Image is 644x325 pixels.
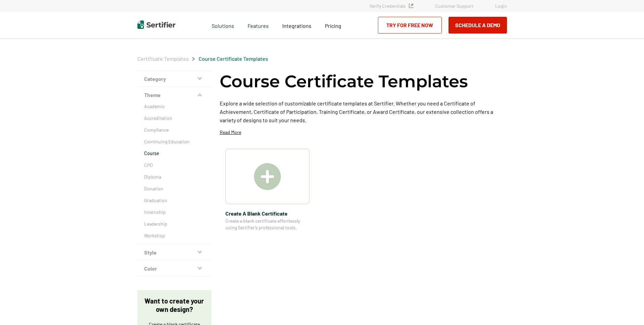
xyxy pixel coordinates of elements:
a: Accreditation [144,115,205,122]
a: CPD [144,162,205,169]
span: Create a blank certificate effortlessly using Sertifier’s professional tools. [225,218,309,231]
span: Solutions [212,21,234,29]
img: Sertifier | Digital Credentialing Platform [137,20,175,29]
span: Features [248,21,269,29]
button: Color [137,261,211,277]
a: Integrations [282,21,311,29]
button: Category [137,71,211,87]
a: Course Certificate Templates [199,55,268,62]
span: Create A Blank Certificate [225,209,309,218]
p: Read More [220,129,241,136]
a: Certificate Templates [137,55,189,62]
div: Breadcrumb [137,55,268,62]
a: Compliance [144,127,205,133]
button: Style [137,244,211,261]
a: Workshop [144,232,205,239]
a: Internship [144,209,205,216]
a: Customer Support [435,3,473,9]
a: Verify Credentials [370,3,413,9]
p: Want to create your own design? [144,297,205,314]
a: Leadership [144,221,205,227]
a: Pricing [325,21,341,29]
img: Verified [409,4,413,8]
p: Explore a wide selection of customizable certificate templates at Sertifier. Whether you need a C... [220,99,507,124]
a: Course [144,150,205,157]
a: Academic [144,103,205,110]
span: Integrations [282,22,311,29]
a: Login [495,3,507,9]
a: Donation [144,185,205,192]
span: Pricing [325,22,341,29]
div: Theme [137,103,211,244]
a: Continuing Education [144,138,205,145]
a: Diploma [144,174,205,180]
h1: Course Certificate Templates [220,71,468,92]
a: Try for Free Now [378,17,442,34]
img: Create A Blank Certificate [254,163,281,190]
a: Graduation [144,197,205,204]
button: Theme [137,87,211,103]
